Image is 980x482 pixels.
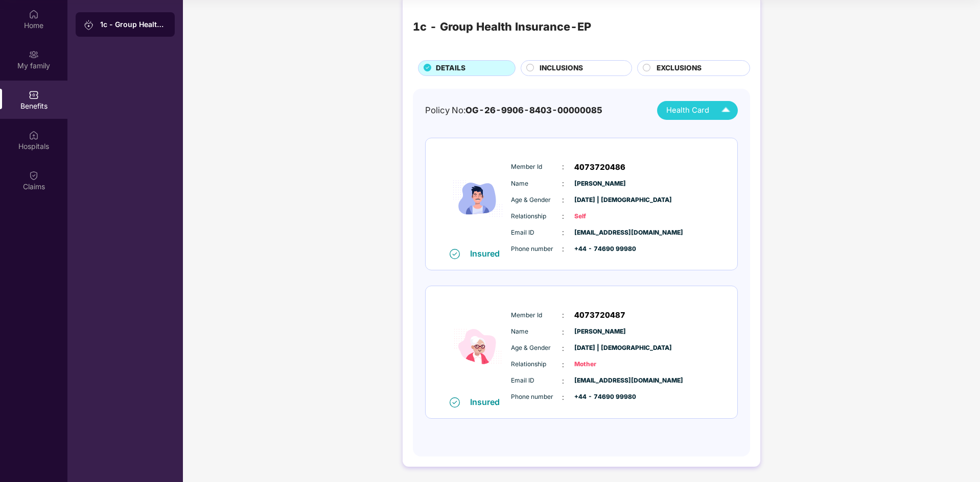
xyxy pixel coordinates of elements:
img: icon [447,149,508,248]
span: Email ID [511,376,562,386]
button: Health Card [657,101,738,120]
span: : [562,392,564,403]
img: svg+xml;base64,PHN2ZyB4bWxucz0iaHR0cDovL3d3dy53My5vcmcvMjAwMC9zdmciIHdpZHRoPSIxNiIgaGVpZ2h0PSIxNi... [450,397,460,408]
span: [EMAIL_ADDRESS][DOMAIN_NAME] [574,376,625,386]
span: EXCLUSIONS [657,63,702,74]
span: Mother [574,360,625,369]
span: OG-26-9906-8403-00000085 [465,105,602,115]
span: : [562,359,564,370]
img: svg+xml;base64,PHN2ZyBpZD0iSG9tZSIgeG1sbnM9Imh0dHA6Ly93d3cudzMub3JnLzIwMDAvc3ZnIiB3aWR0aD0iMjAiIG... [29,9,39,19]
img: svg+xml;base64,PHN2ZyBpZD0iSG9zcGl0YWxzIiB4bWxucz0iaHR0cDovL3d3dy53My5vcmcvMjAwMC9zdmciIHdpZHRoPS... [29,130,39,140]
span: [PERSON_NAME] [574,327,625,337]
span: : [562,243,564,255]
span: Phone number [511,392,562,402]
img: svg+xml;base64,PHN2ZyB4bWxucz0iaHR0cDovL3d3dy53My5vcmcvMjAwMC9zdmciIHdpZHRoPSIxNiIgaGVpZ2h0PSIxNi... [450,249,460,259]
span: DETAILS [436,63,465,74]
span: : [562,194,564,206]
span: : [562,375,564,387]
span: Phone number [511,244,562,254]
span: : [562,211,564,222]
span: Member Id [511,162,562,172]
span: [DATE] | [DEMOGRAPHIC_DATA] [574,343,625,353]
span: : [562,227,564,238]
span: : [562,310,564,321]
img: svg+xml;base64,PHN2ZyBpZD0iQmVuZWZpdHMiIHhtbG5zPSJodHRwOi8vd3d3LnczLm9yZy8yMDAwL3N2ZyIgd2lkdGg9Ij... [29,89,39,99]
span: Age & Gender [511,195,562,205]
img: icon [447,297,508,396]
span: Name [511,327,562,337]
span: Member Id [511,311,562,320]
img: svg+xml;base64,PHN2ZyBpZD0iQ2xhaW0iIHhtbG5zPSJodHRwOi8vd3d3LnczLm9yZy8yMDAwL3N2ZyIgd2lkdGg9IjIwIi... [29,170,39,180]
span: INCLUSIONS [540,63,583,74]
span: Relationship [511,212,562,221]
span: : [562,178,564,189]
span: : [562,326,564,338]
img: Icuh8uwCUCF+XjCZyLQsAKiDCM9HiE6CMYmKQaPGkZKaA32CAAACiQcFBJY0IsAAAAASUVORK5CYII= [717,102,735,119]
div: 1c - Group Health Insurance-EP [100,19,167,30]
span: Health Card [666,105,709,116]
div: Insured [470,397,506,407]
span: : [562,161,564,172]
div: Insured [470,248,506,259]
span: Self [574,212,625,221]
span: Age & Gender [511,343,562,353]
span: +44 - 74690 99980 [574,392,625,402]
span: 4073720486 [574,161,625,173]
span: Relationship [511,360,562,369]
span: [EMAIL_ADDRESS][DOMAIN_NAME] [574,228,625,238]
img: svg+xml;base64,PHN2ZyB3aWR0aD0iMjAiIGhlaWdodD0iMjAiIHZpZXdCb3g9IjAgMCAyMCAyMCIgZmlsbD0ibm9uZSIgeG... [84,20,94,30]
span: Name [511,179,562,189]
span: : [562,343,564,354]
span: Email ID [511,228,562,238]
span: [PERSON_NAME] [574,179,625,189]
span: +44 - 74690 99980 [574,244,625,254]
img: svg+xml;base64,PHN2ZyB3aWR0aD0iMjAiIGhlaWdodD0iMjAiIHZpZXdCb3g9IjAgMCAyMCAyMCIgZmlsbD0ibm9uZSIgeG... [29,49,39,59]
span: [DATE] | [DEMOGRAPHIC_DATA] [574,195,625,205]
span: 4073720487 [574,309,625,321]
div: Policy No: [425,104,602,117]
div: 1c - Group Health Insurance-EP [413,18,591,35]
